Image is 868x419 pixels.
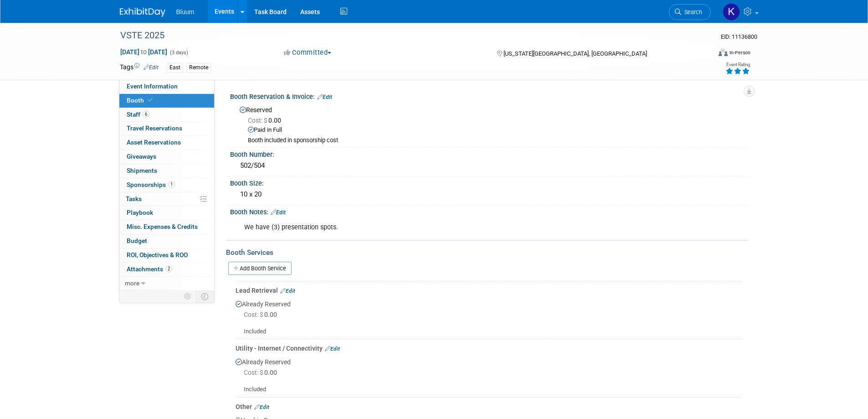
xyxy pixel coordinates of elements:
[721,33,757,40] span: Event ID: 11136800
[719,49,728,56] img: Format-Inperson.png
[119,263,214,276] a: Attachments2
[230,205,749,217] div: Booth Notes:
[168,181,175,188] span: 1
[127,97,154,104] span: Booth
[125,279,139,287] span: more
[119,94,214,108] a: Booth
[127,181,175,188] span: Sponsorships
[119,150,214,164] a: Giveaways
[725,62,750,67] div: Event Rating
[176,8,195,16] span: Bluum
[119,277,214,290] a: more
[244,311,264,318] span: Cost: $
[280,288,295,294] a: Edit
[119,108,214,122] a: Staff6
[237,103,742,145] div: Reserved
[120,48,168,56] span: [DATE] [DATE]
[119,80,214,93] a: Event Information
[244,369,281,376] span: 0.00
[271,209,286,216] a: Edit
[236,353,742,394] div: Already Reserved
[236,402,742,411] div: Other
[144,64,159,71] a: Edit
[230,90,749,102] div: Booth Reservation & Invoice:
[681,9,702,16] span: Search
[230,176,749,188] div: Booth Size:
[248,126,742,134] div: Paid in Full
[119,206,214,220] a: Playbook
[120,8,165,17] img: ExhibitDay
[244,369,264,376] span: Cost: $
[127,124,182,132] span: Travel Reservations
[236,286,742,295] div: Lead Retrieval
[127,111,149,118] span: Staff
[148,98,153,103] i: Booth reservation complete
[127,139,181,146] span: Asset Reservations
[119,164,214,178] a: Shipments
[127,251,188,259] span: ROI, Objectives & ROO
[325,346,340,352] a: Edit
[729,49,750,56] div: In-Person
[143,111,149,118] span: 6
[236,344,742,353] div: Utility - Internet / Connectivity
[237,159,742,173] div: 502/504
[228,262,292,275] a: Add Booth Service
[127,83,178,90] span: Event Information
[657,47,751,61] div: Event Format
[120,62,159,73] td: Tags
[236,295,742,336] div: Already Reserved
[723,3,740,21] img: Kellie Noller
[244,311,281,318] span: 0.00
[139,48,148,56] span: to
[127,209,153,216] span: Playbook
[169,50,188,56] span: (3 days)
[236,320,742,336] div: Included
[248,137,742,145] div: Booth included in sponsorship cost
[165,265,172,272] span: 2
[503,50,647,57] span: [US_STATE][GEOGRAPHIC_DATA], [GEOGRAPHIC_DATA]
[669,4,711,20] a: Search
[127,223,198,230] span: Misc. Expenses & Credits
[119,136,214,150] a: Asset Reservations
[127,153,156,160] span: Giveaways
[119,122,214,135] a: Travel Reservations
[248,117,268,124] span: Cost: $
[195,290,214,302] td: Toggle Event Tabs
[127,167,157,174] span: Shipments
[254,404,269,410] a: Edit
[117,27,697,44] div: VSTE 2025
[236,378,742,394] div: Included
[127,265,172,273] span: Attachments
[167,63,183,72] div: East
[281,48,335,57] button: Committed
[186,63,211,72] div: Remote
[180,290,196,302] td: Personalize Event Tab Strip
[119,192,214,206] a: Tasks
[317,94,332,100] a: Edit
[119,220,214,234] a: Misc. Expenses & Credits
[230,148,749,159] div: Booth Number:
[127,237,147,244] span: Budget
[126,195,142,202] span: Tasks
[226,248,749,258] div: Booth Services
[119,178,214,192] a: Sponsorships1
[119,234,214,248] a: Budget
[237,187,742,202] div: 10 x 20
[248,117,285,124] span: 0.00
[119,248,214,262] a: ROI, Objectives & ROO
[238,218,648,237] div: We have (3) presentation spots.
